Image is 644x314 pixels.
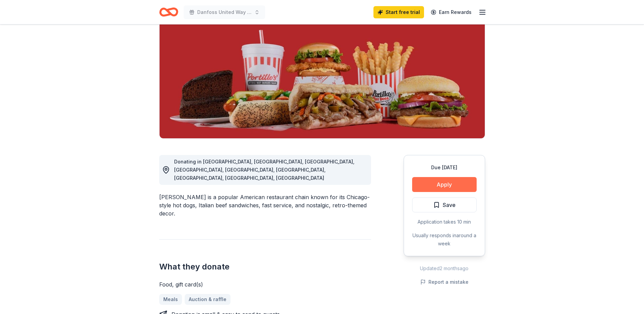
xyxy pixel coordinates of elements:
a: Start free trial [373,6,424,18]
button: Danfoss United Way Campaign Week Raffle [184,5,265,19]
span: Danfoss United Way Campaign Week Raffle [197,8,252,16]
div: Updated 2 months ago [404,264,485,273]
div: Due [DATE] [412,163,477,172]
div: Application takes 10 min [412,218,477,226]
h2: What they donate [159,261,371,272]
img: Image for Portillo's [160,8,485,138]
button: Apply [412,177,477,192]
a: Home [159,4,178,20]
a: Earn Rewards [427,6,476,18]
div: Food, gift card(s) [159,280,371,289]
a: Auction & raffle [185,294,231,305]
button: Report a mistake [420,278,468,286]
span: Donating in [GEOGRAPHIC_DATA], [GEOGRAPHIC_DATA], [GEOGRAPHIC_DATA], [GEOGRAPHIC_DATA], [GEOGRAPH... [174,159,354,181]
div: [PERSON_NAME] is a popular American restaurant chain known for its Chicago-style hot dogs, Italia... [159,193,371,217]
a: Meals [159,294,182,305]
div: Usually responds in around a week [412,231,477,248]
span: Save [443,200,456,209]
button: Save [412,197,477,212]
